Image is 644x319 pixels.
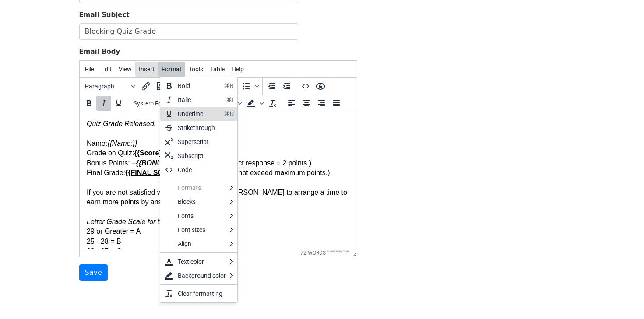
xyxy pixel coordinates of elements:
[313,79,328,94] button: Preview
[600,277,644,319] iframe: Chat Widget
[160,107,237,121] div: Underline
[160,269,237,283] div: Background color
[111,96,126,111] button: Underline
[178,196,226,207] div: Blocks
[264,79,279,94] button: Decrease indent
[55,37,85,45] strong: {{Score}}
[160,209,237,223] div: Fonts
[178,95,222,105] div: Italic
[178,165,234,175] div: Code
[153,79,168,94] button: Insert/edit image
[284,96,299,111] button: Align left
[178,210,226,221] div: Fonts
[7,17,270,154] div: Name: Grade on Quiz: / 32 Bonus Points: + (Each correct response = 2 points.) Final Grade: / 32 (...
[349,249,357,257] div: Resize
[178,224,226,235] div: Font sizes
[160,287,237,301] div: Clear formatting
[160,93,237,107] div: Italic
[85,66,94,73] span: File
[160,237,237,251] div: Align
[314,96,329,111] button: Align right
[81,96,96,111] button: Bold
[130,96,187,111] button: Fonts
[160,135,237,149] div: Superscript
[138,79,153,94] button: Insert/edit link
[178,256,226,267] div: Text color
[96,96,111,111] button: Italic
[243,96,265,111] div: Background color
[178,137,230,147] div: Superscript
[160,163,237,177] div: Code
[80,112,357,249] iframe: Rich Text Area. Press ALT-0 for help.
[160,181,237,195] div: Formats
[327,250,349,253] a: Powered by Tiny
[210,66,225,73] span: Table
[139,66,155,73] span: Insert
[178,238,226,249] div: Align
[298,79,313,94] button: Source code
[7,106,107,113] em: Letter Grade Scale for this Quiz:
[224,109,234,119] div: ⌘U
[178,182,226,193] div: Formats
[178,288,230,299] div: Clear formatting
[239,79,260,94] div: Bullet list
[79,10,130,20] label: Email Subject
[162,66,182,73] span: Format
[160,149,237,163] div: Subscript
[101,66,112,73] span: Edit
[85,83,128,90] span: Paragraph
[329,96,344,111] button: Justify
[178,151,230,161] div: Subscript
[178,270,226,281] div: Background color
[160,121,237,135] div: Strikethrough
[226,95,234,105] div: ⌘I
[160,255,237,269] div: Text color
[279,79,294,94] button: Increase indent
[265,96,280,111] button: Clear formatting
[189,66,203,73] span: Tools
[160,79,237,93] div: Bold
[232,66,244,73] span: Help
[178,123,230,133] div: Strikethrough
[178,81,220,91] div: Bold
[299,96,314,111] button: Align center
[178,109,220,119] div: Underline
[46,57,104,64] strong: {{FINAL SCORE}}
[81,79,138,94] button: Blocks
[160,223,237,237] div: Font sizes
[56,47,121,55] strong: {{BONUS POINTS}}
[160,195,237,209] div: Blocks
[224,81,234,91] div: ⌘B
[134,100,176,107] span: System Font
[79,264,108,281] input: Save
[79,47,120,57] label: Email Body
[119,66,132,73] span: View
[300,250,326,256] button: 72 words
[28,28,58,35] em: {{Name:}}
